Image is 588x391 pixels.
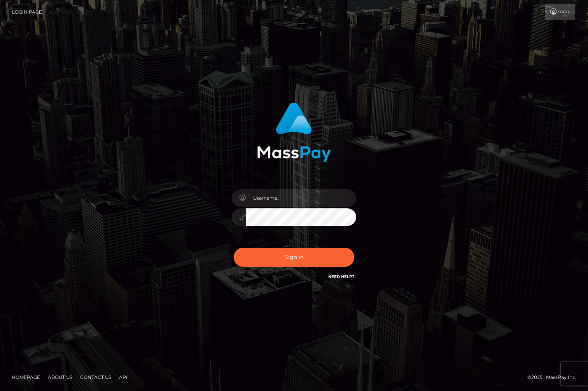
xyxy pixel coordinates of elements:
[9,371,43,383] a: Homepage
[527,373,582,382] div: © 2025 , MassPay Inc.
[77,371,114,383] a: Contact Us
[116,371,131,383] a: API
[545,4,575,20] a: Login
[45,371,75,383] a: About Us
[234,248,354,267] button: Sign in
[246,189,356,207] input: Username...
[257,102,331,162] img: MassPay Login
[328,274,354,279] a: Need Help?
[12,4,42,20] a: Login Page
